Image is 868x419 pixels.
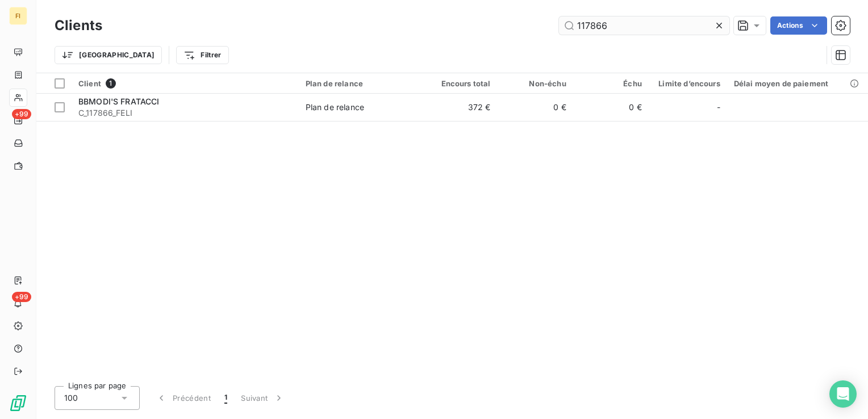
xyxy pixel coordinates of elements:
div: Limite d’encours [656,79,720,88]
span: +99 [12,109,31,119]
button: Suivant [234,386,291,410]
td: 372 € [422,94,497,121]
span: 100 [64,392,78,404]
div: Open Intercom Messenger [829,380,857,408]
span: - [717,102,720,113]
div: Plan de relance [306,79,415,88]
span: C_117866_FELI [78,107,292,119]
button: Précédent [149,386,218,410]
button: 1 [218,386,234,410]
button: [GEOGRAPHIC_DATA] [55,46,162,64]
div: FI [9,7,27,25]
td: 0 € [497,94,573,121]
button: Actions [770,16,827,35]
td: 0 € [573,94,649,121]
button: Filtrer [176,46,228,64]
input: Rechercher [559,16,729,35]
span: +99 [12,292,31,302]
span: 1 [106,78,116,89]
span: 1 [224,392,227,404]
div: Plan de relance [306,102,364,113]
span: Client [78,79,101,88]
div: Non-échu [504,79,566,88]
span: BBMODI'S FRATACCI [78,97,160,106]
div: Encours total [428,79,490,88]
h3: Clients [55,15,102,36]
div: Délai moyen de paiement [734,79,861,88]
img: Logo LeanPay [9,394,27,412]
div: Échu [580,79,642,88]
